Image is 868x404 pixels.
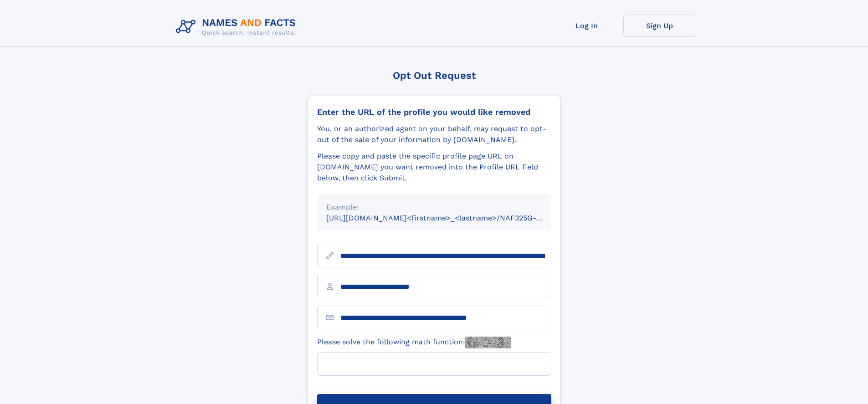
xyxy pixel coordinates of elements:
div: Example: [326,202,542,213]
div: Enter the URL of the profile you would like removed [317,107,551,117]
div: Opt Out Request [308,70,561,81]
img: Logo Names and Facts [172,15,303,39]
div: Please copy and paste the specific profile page URL on [DOMAIN_NAME] you want removed into the Pr... [317,151,551,184]
a: Sign Up [623,15,696,37]
div: You, or an authorized agent on your behalf, may request to opt-out of the sale of your informatio... [317,123,551,145]
small: [URL][DOMAIN_NAME]<firstname>_<lastname>/NAF325G-xxxxxxxx [326,214,569,222]
label: Please solve the following math function: [317,337,511,348]
a: Log In [550,15,623,37]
